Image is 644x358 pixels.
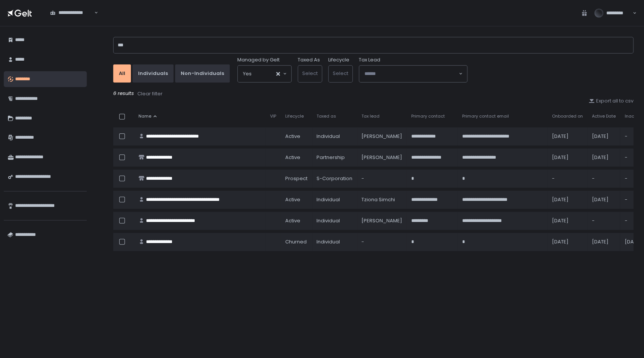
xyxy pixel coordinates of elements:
div: Search for option [238,66,291,82]
div: [DATE] [552,196,583,203]
label: Lifecycle [328,57,349,63]
div: Non-Individuals [181,70,224,77]
span: Lifecycle [285,113,304,119]
div: [DATE] [552,239,583,245]
div: [DATE] [552,154,583,161]
div: Individual [317,196,352,203]
span: Primary contact [411,113,445,119]
span: Onboarded on [552,113,583,119]
button: All [113,64,131,83]
input: Search for option [252,70,275,78]
span: Name [138,113,151,119]
div: [PERSON_NAME] [361,154,402,161]
div: [DATE] [552,133,583,140]
button: Export all to csv [589,98,633,104]
span: Yes [243,70,252,78]
div: 6 results [113,90,633,98]
label: Taxed As [298,57,320,63]
span: active [285,133,300,140]
span: active [285,196,300,203]
div: Partnership [317,154,352,161]
div: Clear filter [137,90,163,97]
button: Clear Selected [276,72,280,76]
div: S-Corporation [317,175,352,182]
span: Select [333,70,348,77]
div: - [361,175,402,182]
div: [PERSON_NAME] [361,133,402,140]
span: active [285,217,300,224]
span: Taxed as [317,113,336,119]
span: active [285,154,300,161]
div: Individual [317,239,352,245]
div: Individuals [138,70,168,77]
div: Search for option [359,66,467,82]
div: - [592,175,615,182]
div: [PERSON_NAME] [361,217,402,224]
div: [DATE] [592,239,615,245]
div: - [552,175,583,182]
div: Individual [317,217,352,224]
button: Clear filter [137,90,163,98]
span: Managed by Gelt [237,57,280,63]
span: VIP [270,113,276,119]
div: [DATE] [592,196,615,203]
div: Individual [317,133,352,140]
div: [DATE] [592,133,615,140]
div: Tziona Simchi [361,196,402,203]
div: [DATE] [552,217,583,224]
span: Primary contact email [462,113,509,119]
div: [DATE] [592,154,615,161]
span: Tax Lead [359,57,380,63]
div: - [592,217,615,224]
div: All [119,70,125,77]
input: Search for option [50,16,94,24]
span: Tax lead [361,113,380,119]
div: - [361,239,402,245]
span: churned [285,239,307,245]
button: Non-Individuals [175,64,230,83]
span: prospect [285,175,307,182]
div: Search for option [45,5,98,21]
input: Search for option [364,70,458,78]
span: Active Date [592,113,615,119]
button: Individuals [132,64,174,83]
span: Select [302,70,318,77]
